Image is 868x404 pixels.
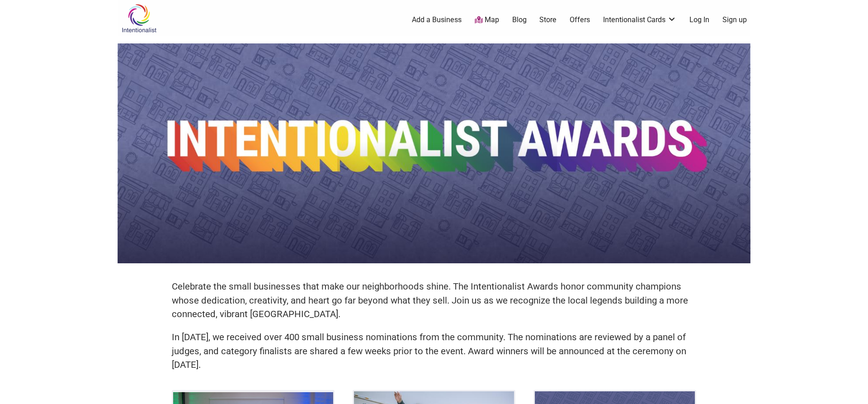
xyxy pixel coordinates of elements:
[118,4,160,33] img: Intentionalist
[722,15,747,25] a: Sign up
[512,15,527,25] a: Blog
[412,15,462,25] a: Add a Business
[475,15,499,25] a: Map
[603,15,676,25] a: Intentionalist Cards
[172,280,696,321] p: Celebrate the small businesses that make our neighborhoods shine. The Intentionalist Awards honor...
[172,330,696,372] p: In [DATE], we received over 400 small business nominations from the community. The nominations ar...
[539,15,557,25] a: Store
[689,15,709,25] a: Log In
[570,15,590,25] a: Offers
